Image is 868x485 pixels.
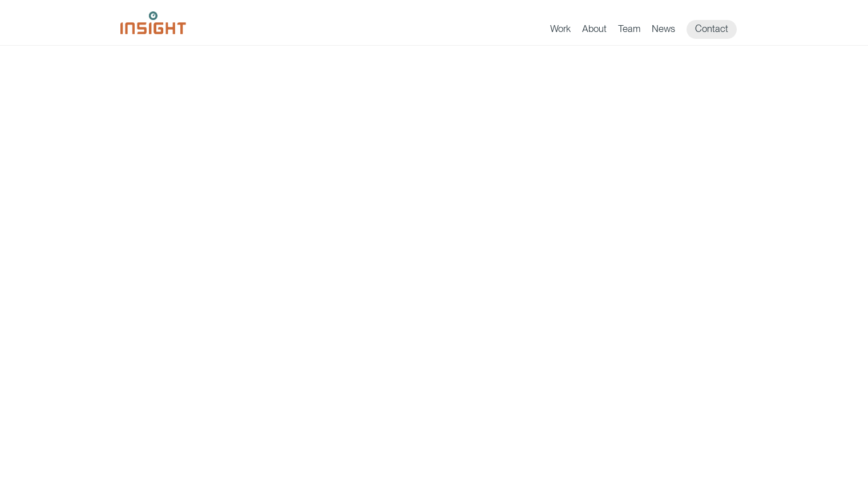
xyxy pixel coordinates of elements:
[550,23,571,39] a: Work
[550,20,748,39] nav: primary navigation menu
[582,23,607,39] a: About
[618,23,640,39] a: Team
[687,20,737,39] a: Contact
[120,11,186,34] img: Insight Marketing Design
[652,23,675,39] a: News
